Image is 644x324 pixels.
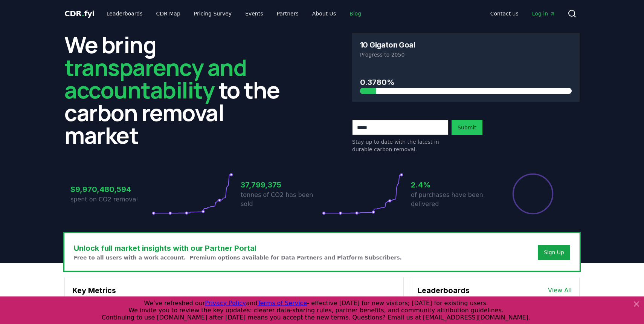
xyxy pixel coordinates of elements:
[239,7,269,20] a: Events
[418,285,470,296] h3: Leaderboards
[64,52,246,105] span: transparency and accountability
[241,179,322,190] h3: 37,799,375
[241,190,322,209] p: tonnes of CO2 has been sold
[70,195,152,204] p: spent on CO2 removal
[64,9,95,18] span: CDR fyi
[352,138,449,153] p: Stay up to date with the latest in durable carbon removal.
[484,7,525,20] a: Contact us
[411,190,492,209] p: of purchases have been delivered
[72,285,396,296] h3: Key Metrics
[526,7,562,20] a: Log in
[150,7,186,20] a: CDR Map
[360,51,572,58] p: Progress to 2050
[74,254,402,261] p: Free to all users with a work account. Premium options available for Data Partners and Platform S...
[538,245,570,260] button: Sign Up
[411,179,492,190] h3: 2.4%
[74,243,402,254] h3: Unlock full market insights with our Partner Portal
[64,33,292,146] h2: We bring to the carbon removal market
[532,10,555,17] span: Log in
[360,41,415,49] h3: 10 Gigaton Goal
[82,9,84,18] span: .
[360,77,572,88] h3: 0.3780%
[101,7,149,20] a: Leaderboards
[484,7,562,20] nav: Main
[452,120,482,135] button: Submit
[343,7,367,20] a: Blog
[306,7,342,20] a: About Us
[544,249,564,256] a: Sign Up
[548,286,572,295] a: View All
[64,8,95,19] a: CDR.fyi
[512,173,554,215] div: Percentage of sales delivered
[188,7,238,20] a: Pricing Survey
[70,184,152,195] h3: $9,970,480,594
[271,7,305,20] a: Partners
[101,7,367,20] nav: Main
